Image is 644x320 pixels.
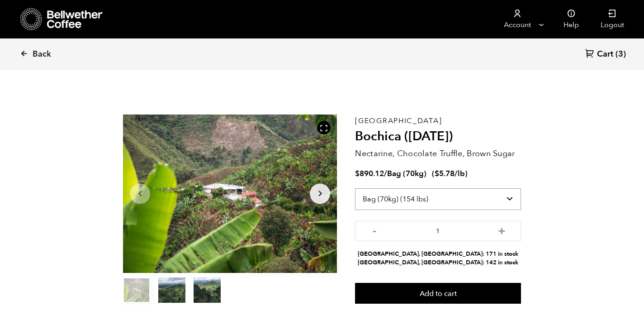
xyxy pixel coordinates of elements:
bdi: 890.12 [355,168,384,179]
span: / [384,168,387,179]
span: Cart [597,49,613,60]
span: ( ) [432,168,468,179]
span: $ [435,168,439,179]
a: Cart (3) [585,48,626,61]
span: (3) [616,49,626,60]
button: + [496,225,507,234]
bdi: 5.78 [435,168,455,179]
h2: Bochica ([DATE]) [355,129,521,144]
li: [GEOGRAPHIC_DATA], [GEOGRAPHIC_DATA]: 142 in stock [355,258,521,267]
span: Back [33,49,51,60]
button: - [369,225,380,234]
p: Nectarine, Chocolate Truffle, Brown Sugar [355,148,521,160]
span: /lb [455,168,465,179]
span: Bag (70kg) [387,168,426,179]
button: Add to cart [355,283,521,304]
li: [GEOGRAPHIC_DATA], [GEOGRAPHIC_DATA]: 171 in stock [355,250,521,258]
span: $ [355,168,360,179]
